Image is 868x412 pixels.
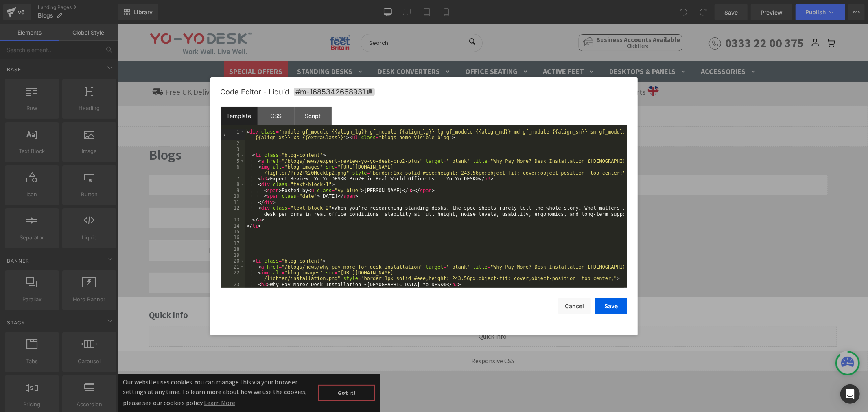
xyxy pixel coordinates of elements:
[595,298,627,314] button: Save
[221,246,245,252] div: 18
[221,199,245,205] div: 11
[221,282,245,287] div: 23
[221,129,245,141] div: 1
[221,252,245,258] div: 19
[221,264,245,270] div: 21
[221,258,245,264] div: 20
[221,158,245,164] div: 5
[221,223,245,229] div: 14
[295,107,332,125] div: Script
[221,182,245,187] div: 8
[221,88,290,96] span: Code Editor - Liquid
[221,229,245,234] div: 15
[840,384,860,404] div: Open Intercom Messenger
[294,88,375,96] span: Click to copy
[558,298,591,314] button: Cancel
[221,234,245,240] div: 16
[221,270,245,282] div: 22
[221,107,258,125] div: Template
[31,285,719,296] h1: Quick Info
[221,205,245,217] div: 12
[221,147,245,152] div: 3
[221,193,245,199] div: 10
[258,107,295,125] div: CSS
[221,164,245,176] div: 6
[221,241,245,246] div: 17
[221,176,245,182] div: 7
[221,152,245,158] div: 4
[31,122,719,139] h1: Blogs
[221,188,245,193] div: 9
[221,217,245,223] div: 13
[221,140,245,146] div: 2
